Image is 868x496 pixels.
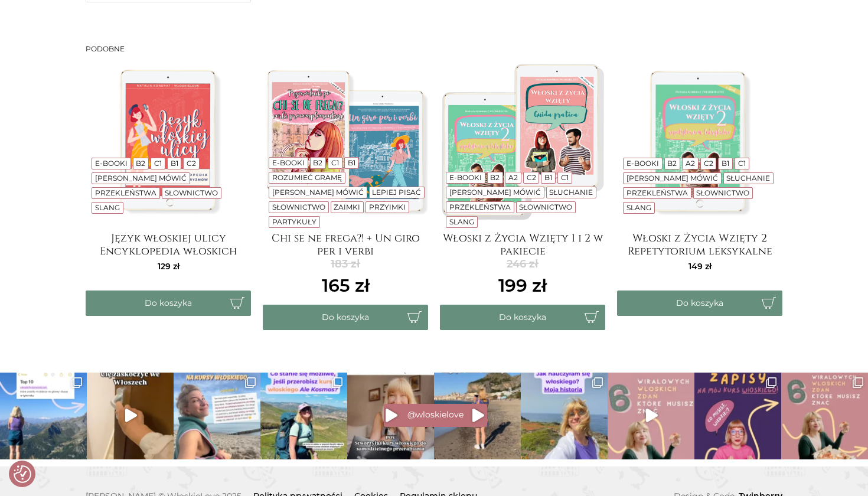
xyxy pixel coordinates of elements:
a: Partykuły [272,217,316,226]
a: Rozumieć gramę [272,173,342,182]
a: Słuchanie [549,188,593,197]
a: B2 [667,159,677,168]
a: Język włoskiej ulicy Encyklopedia włoskich wulgaryzmów [86,232,251,256]
span: 149 [688,261,712,272]
img: Revisit consent button [14,465,31,483]
a: Clone [174,373,260,459]
a: Przyimki [369,203,406,211]
a: Play [608,373,694,459]
img: @wloskielove @wloskielove @wloskielove Ad.1 nie zacheca do kupna tylko pani zapomniala cytryn@😉 [608,373,694,459]
a: C1 [561,173,569,182]
img: Osoby, które się już uczycie: Co stało się dla Was możliwe dzięki włoskiemu? ⬇️ Napiszcie! To tyl... [260,373,347,459]
button: Preferencje co do zgód [14,465,31,483]
svg: Play [386,409,397,422]
svg: Play [646,409,658,422]
a: [PERSON_NAME] mówić [272,188,364,197]
a: Włoski z Życia Wzięty 1 i 2 w pakiecie [440,232,605,256]
img: Jeszce tylko dzisiaj, sobota, piątek i poniedziałek żeby dołączyć do Ale Kosmos, który bierze Was... [174,373,260,459]
a: B2 [490,173,500,182]
a: C2 [704,159,713,168]
svg: Clone [71,377,82,388]
a: Zaimki [334,203,360,211]
a: Przekleństwa [449,203,511,211]
a: A2 [508,173,518,182]
a: E-booki [95,159,128,168]
a: Play [434,373,521,459]
a: Instagram @wloskielove [384,404,487,427]
span: 129 [158,261,180,272]
a: Slang [449,217,474,226]
a: Słownictwo [696,188,749,197]
a: C2 [527,173,536,182]
a: Clone [521,373,608,459]
svg: Play [472,409,484,422]
svg: Play [125,409,137,422]
a: C1 [331,158,339,167]
a: [PERSON_NAME] mówić [626,174,718,182]
a: B1 [722,159,729,168]
a: B2 [313,158,322,167]
svg: Clone [332,377,342,388]
a: Słownictwo [272,203,325,211]
a: Slang [626,203,651,212]
svg: Clone [766,377,776,388]
a: Przekleństwa [626,188,688,197]
a: Lepiej pisać [372,188,421,197]
a: E-booki [626,159,659,168]
a: C1 [738,159,746,168]
a: Clone [694,373,781,459]
a: B1 [348,158,355,167]
a: Przekleństwa [95,188,156,197]
button: Do koszyka [617,291,782,316]
svg: Clone [245,377,256,388]
ins: 199 [498,272,547,299]
button: Do koszyka [263,305,428,330]
a: C1 [154,159,162,168]
a: B1 [544,173,552,182]
a: Play [347,373,434,459]
span: @wloskielove [407,409,464,420]
img: 🥳 To już niedługo!! Z kursem włoskiego Ale Kosmos możesz: 🤷‍♀️ zacząć naukę włoskiego od zera 💁‍♂... [694,373,781,459]
del: 246 [498,256,547,272]
button: Do koszyka [86,291,251,316]
a: Słuchanie [726,174,770,182]
img: 1) W wielu barach i innych lokalach z jedzeniem za ladą najpierw płacimy przy kasie za to, co chc... [87,373,174,459]
a: B2 [136,159,145,168]
h3: Podobne [86,45,782,53]
a: Play [87,373,174,459]
a: B1 [171,159,178,168]
a: Słownictwo [519,203,572,211]
del: 183 [322,256,370,272]
svg: Clone [592,377,603,388]
svg: Clone [853,377,863,388]
a: Słownictwo [165,188,218,197]
a: E-booki [449,173,482,182]
a: Chi se ne frega?! + Un giro per i verbi [263,232,428,256]
a: E-booki [272,158,305,167]
a: Clone [260,373,347,459]
a: Slang [95,203,120,212]
button: Do koszyka [440,305,605,330]
ins: 165 [322,272,370,299]
a: [PERSON_NAME] mówić [449,188,541,197]
img: Reżyserowane, ale szczerze 🥹 Uczucie kiedy po wielu miesiącach pracy zamykasz oczy, rzucasz efekt... [347,373,434,459]
a: C2 [187,159,196,168]
a: [PERSON_NAME] mówić [95,174,187,182]
a: A2 [686,159,695,168]
img: 👌 Skomentuj KURS żeby dostać ofertę moich kursów wideo, zapisy trwają! 🛑 Włoski to nie jest bułka... [434,373,521,459]
a: Włoski z Życia Wzięty 2 Repetytorium leksykalne [617,232,782,256]
img: Zaśmiewałam się a crepapelle tworząc ten post, mam nadzieję, że da trochę uśmiechu również Wam :-... [781,373,868,459]
img: To nie była prosta droga, co roku zmieniał się nauczyciel, nie miałam konwersacji i nie było taki... [521,373,608,459]
a: Clone [781,373,868,459]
